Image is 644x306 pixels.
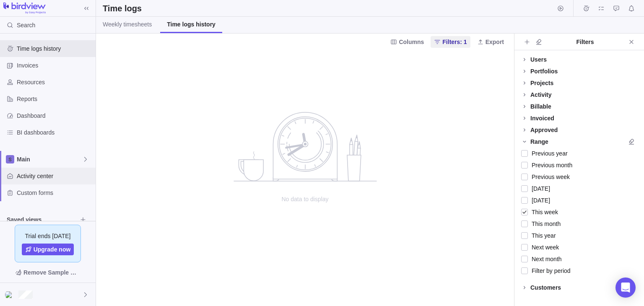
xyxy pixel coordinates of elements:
span: Weekly timesheets [103,20,152,29]
span: This month [528,218,561,230]
span: Export [486,38,504,46]
span: Search [17,21,35,29]
div: Portfolios [530,67,558,75]
div: Invoiced [530,114,554,122]
a: Upgrade now [22,244,74,255]
div: Approved [530,126,558,134]
span: Previous month [528,159,572,171]
div: Users [530,55,547,64]
span: Saved views [7,215,77,224]
span: This year [528,230,556,241]
span: Browse views [77,214,89,226]
a: Approval requests [610,6,622,13]
a: My assignments [595,6,607,13]
div: Projects [530,79,553,87]
span: Clear all filters [533,36,545,48]
span: Time logs history [167,20,216,29]
span: Export [474,36,507,48]
span: Trial ends [DATE] [25,232,71,240]
span: Invoices [17,61,92,70]
span: BI dashboards [17,128,92,137]
a: Time logs [580,6,592,13]
img: logo [3,3,46,14]
span: Custom forms [17,189,92,197]
span: Close [626,36,637,48]
a: Weekly timesheets [96,17,158,33]
div: Activity [530,91,552,99]
div: Billable [530,102,551,111]
span: Next week [528,241,559,253]
span: Add filters [521,36,533,48]
span: Clear all filters [626,136,637,148]
a: Time logs history [160,17,222,33]
span: Approval requests [610,3,622,14]
a: Notifications [626,6,637,13]
span: Resources [17,78,92,86]
span: Main [17,155,82,163]
span: My assignments [595,3,607,14]
span: Dashboard [17,112,92,120]
span: Remove Sample Data [23,267,80,277]
span: Filters: 1 [442,38,467,46]
span: Columns [387,36,427,48]
span: Reports [17,95,92,103]
span: Time logs history [17,44,92,53]
div: Open Intercom Messenger [615,277,636,298]
div: Rabia [5,290,15,300]
span: Notifications [626,3,637,14]
span: Start timer [555,3,566,14]
div: Customers [530,283,561,292]
div: no data to show [221,50,389,306]
span: [DATE] [528,194,550,206]
span: Next month [528,253,562,265]
span: Upgrade now [34,245,71,254]
span: Previous week [528,171,570,183]
span: Filters: 1 [431,36,470,48]
span: Time logs [580,3,592,14]
h2: Time logs [103,3,142,14]
div: Filters [545,38,626,46]
span: Activity center [17,172,92,180]
span: This week [528,206,558,218]
span: Remove Sample Data [7,266,89,279]
span: [DATE] [528,183,550,194]
div: Range [530,137,548,146]
span: Filter by period [528,265,571,277]
span: No data to display [221,195,389,203]
span: Previous year [528,148,568,159]
img: Show [5,291,15,298]
span: Columns [399,38,424,46]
